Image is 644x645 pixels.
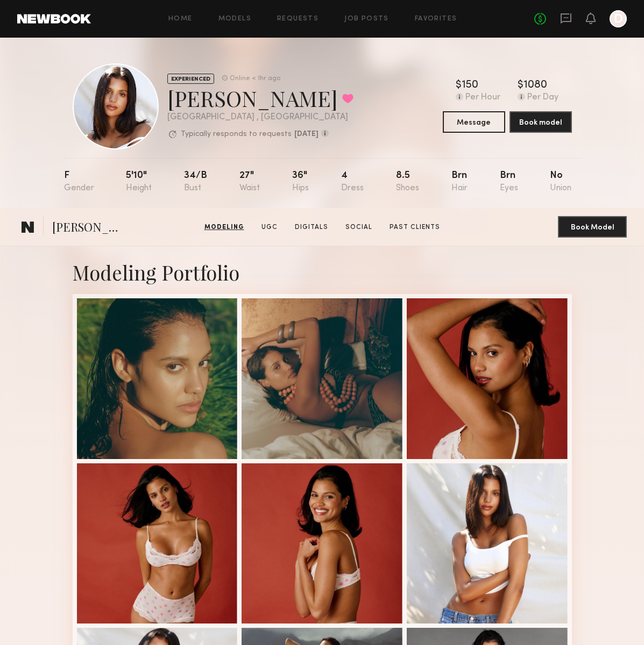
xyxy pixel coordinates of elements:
div: Per Day [527,93,558,103]
div: No [550,171,571,193]
a: Social [341,223,377,232]
a: D [610,10,627,27]
div: Brn [451,171,468,193]
div: 150 [462,80,478,91]
a: Job Posts [344,16,389,23]
a: Book Model [558,222,627,231]
div: F [64,171,94,193]
div: 8.5 [396,171,419,193]
div: 4 [341,171,364,193]
button: Book model [509,111,572,133]
div: $ [518,80,523,91]
a: Modeling [200,223,249,232]
b: [DATE] [294,131,319,138]
div: [PERSON_NAME] [167,84,353,112]
a: Requests [277,16,319,23]
div: 5'10" [126,171,152,193]
div: Per Hour [465,93,500,103]
div: 34/b [184,171,207,193]
a: Models [218,16,251,23]
div: Online < 1hr ago [230,75,280,82]
a: UGC [257,223,282,232]
div: [GEOGRAPHIC_DATA] , [GEOGRAPHIC_DATA] [167,113,353,122]
a: Favorites [415,16,457,23]
a: Past Clients [385,223,444,232]
p: Typically responds to requests [181,131,292,138]
span: [PERSON_NAME] [52,219,127,238]
div: 1080 [523,80,547,91]
div: 36" [292,171,309,193]
a: Home [168,16,193,23]
button: Book Model [558,216,627,238]
button: Message [443,111,505,133]
div: Modeling Portfolio [73,259,572,285]
a: Digitals [291,223,332,232]
div: 27" [239,171,260,193]
div: Brn [500,171,518,193]
div: $ [456,80,462,91]
div: EXPERIENCED [167,74,214,84]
